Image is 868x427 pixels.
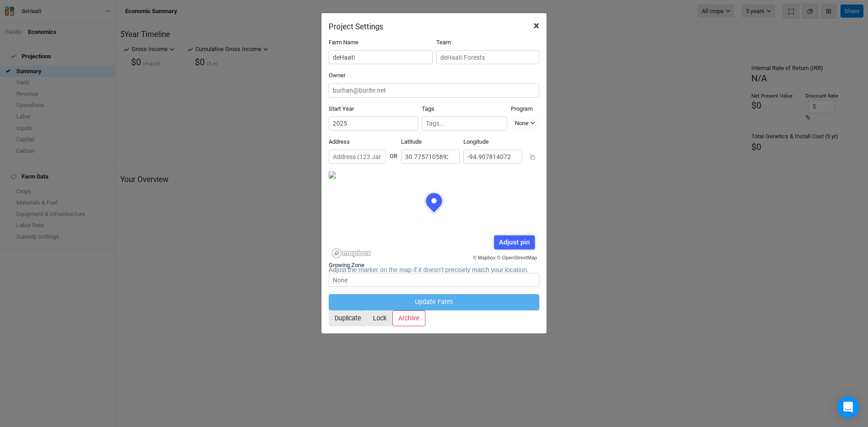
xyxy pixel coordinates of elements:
input: deHaati Forests [436,50,539,64]
input: Longitude [463,150,522,164]
button: Lock [367,310,392,326]
a: © Mapbox [473,255,495,260]
input: Start Year [329,117,418,131]
h2: Project Settings [329,22,383,31]
button: Copy [526,150,539,164]
label: Longitude [463,138,489,146]
input: Tags... [426,119,503,128]
input: Latitude [401,150,460,164]
button: Duplicate [329,310,367,326]
label: Team [436,38,451,47]
button: None [511,117,539,130]
label: Farm Name [329,38,359,47]
label: Address [329,138,350,146]
span: × [533,19,539,32]
a: Mapbox logo [331,248,371,258]
button: Archive [392,310,425,326]
label: Start Year [329,105,354,113]
input: Address (123 James St...) [329,150,386,164]
input: Project/Farm Name [329,50,433,64]
label: Tags [422,105,434,113]
label: Owner [329,71,345,80]
label: Program [511,105,533,113]
button: Close [526,13,547,38]
button: Update Farm [329,294,539,310]
label: Growing Zone [329,261,364,269]
div: None [515,119,528,128]
input: burhan@burite.net [329,84,539,98]
div: Open Intercom Messenger [837,396,859,418]
input: None [329,273,539,287]
div: Adjust pin [494,235,534,249]
a: © OpenStreetMap [497,255,537,260]
label: Latitude [401,138,422,146]
div: OR [390,145,397,160]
